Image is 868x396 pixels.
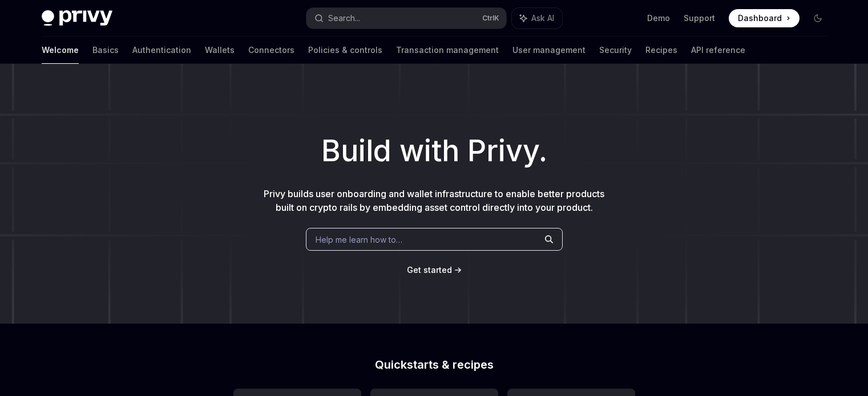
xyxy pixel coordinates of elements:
[729,9,800,27] a: Dashboard
[308,36,382,64] a: Policies & controls
[316,234,402,246] span: Help me learn how to…
[306,8,506,28] button: Search...CtrlK
[407,265,452,275] span: Get started
[738,13,782,24] span: Dashboard
[684,13,715,24] a: Support
[18,129,850,173] h1: Build with Privy.
[691,36,745,64] a: API reference
[132,36,191,64] a: Authentication
[264,188,604,213] span: Privy builds user onboarding and wallet infrastructure to enable better products built on crypto ...
[482,14,499,23] span: Ctrl K
[531,13,554,24] span: Ask AI
[396,36,499,64] a: Transaction management
[205,36,235,64] a: Wallets
[42,36,79,64] a: Welcome
[233,359,635,370] h2: Quickstarts & recipes
[92,36,119,64] a: Basics
[512,8,562,28] button: Ask AI
[647,13,670,24] a: Demo
[42,10,112,26] img: dark logo
[809,9,827,27] button: Toggle dark mode
[645,36,677,64] a: Recipes
[512,36,586,64] a: User management
[407,264,452,276] a: Get started
[248,36,294,64] a: Connectors
[328,11,360,25] div: Search...
[599,36,632,64] a: Security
